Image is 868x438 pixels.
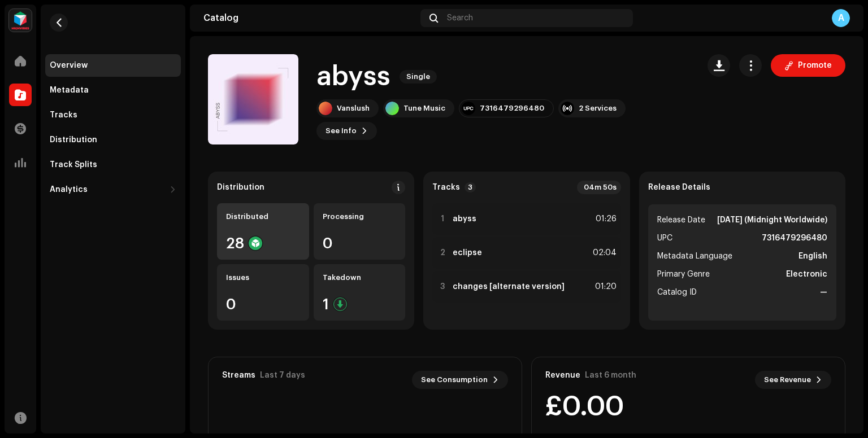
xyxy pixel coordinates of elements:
[832,9,850,27] div: A
[657,249,732,263] span: Metadata Language
[453,248,482,257] strong: eclipse
[798,249,827,263] strong: English
[657,268,710,281] span: Primary Genre
[447,14,473,23] span: Search
[45,104,181,126] re-m-nav-item: Tracks
[480,104,544,113] div: 7316479296480
[260,371,305,380] div: Last 7 days
[50,111,77,120] div: Tracks
[798,54,832,77] span: Promote
[50,185,88,194] div: Analytics
[432,183,460,192] strong: Tracks
[45,129,181,151] re-m-nav-item: Distribution
[337,104,370,113] div: Vanslush
[579,104,617,113] div: 2 Services
[412,371,508,389] button: See Consumption
[717,213,827,227] strong: [DATE] (Midnight Worldwide)
[45,79,181,102] re-m-nav-item: Metadata
[50,86,89,95] div: Metadata
[323,212,397,221] div: Processing
[465,182,476,192] p-badge: 3
[545,371,580,380] div: Revenue
[657,286,697,299] span: Catalog ID
[820,286,827,299] strong: —
[50,160,97,169] div: Track Splits
[771,54,845,77] button: Promote
[592,246,617,260] div: 02:04
[755,371,831,389] button: See Revenue
[45,154,181,176] re-m-nav-item: Track Splits
[316,122,377,140] button: See Info
[222,371,255,380] div: Streams
[45,178,181,201] re-m-nav-dropdown: Analytics
[323,273,397,282] div: Takedown
[592,280,617,294] div: 01:20
[203,14,416,23] div: Catalog
[226,212,300,221] div: Distributed
[403,104,445,113] div: Tune Music
[648,183,710,192] strong: Release Details
[762,231,827,245] strong: 7316479296480
[657,231,672,245] span: UPC
[592,212,617,226] div: 01:26
[50,135,97,144] div: Distribution
[453,214,476,224] strong: abyss
[50,61,88,70] div: Overview
[421,369,488,391] span: See Consumption
[45,54,181,77] re-m-nav-item: Overview
[400,70,437,84] span: Single
[657,213,705,227] span: Release Date
[577,181,621,194] div: 04m 50s
[9,9,32,32] img: feab3aad-9b62-475c-8caf-26f15a9573ee
[217,183,264,192] div: Distribution
[325,120,357,142] span: See Info
[453,282,565,291] strong: changes [alternate version]
[316,59,390,95] h1: abyss
[764,369,811,391] span: See Revenue
[585,371,636,380] div: Last 6 month
[786,268,827,281] strong: Electronic
[226,273,300,282] div: Issues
